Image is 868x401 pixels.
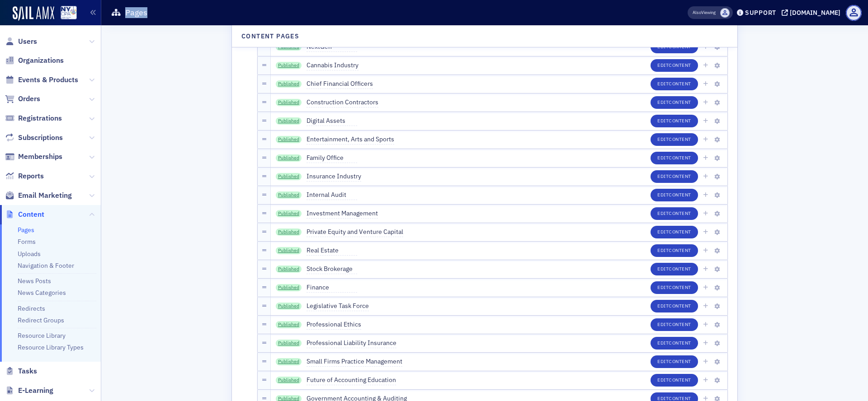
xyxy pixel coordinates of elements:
[276,62,302,69] a: Published
[307,227,403,237] span: Private Equity and Venture Capital
[307,190,357,200] span: Internal Audit
[5,94,40,104] a: Orders
[5,133,63,143] a: Subscriptions
[18,343,84,351] a: Resource Library Types
[651,59,698,72] button: EditContent
[54,6,77,21] a: View Homepage
[276,99,302,106] a: Published
[5,37,37,47] a: Users
[18,210,44,219] span: Content
[18,37,37,47] span: Users
[669,247,691,253] span: Content
[5,56,64,65] a: Organizations
[651,170,698,183] button: EditContent
[276,173,302,180] a: Published
[18,316,64,324] a: Redirect Groups
[307,61,359,70] span: Cannabis Industry
[651,355,698,368] button: EditContent
[651,115,698,127] button: EditContent
[18,261,74,270] a: Navigation & Footer
[18,152,62,162] span: Memberships
[307,98,378,107] span: Construction Contractors
[669,210,691,216] span: Content
[61,6,77,20] img: SailAMX
[669,321,691,327] span: Content
[276,136,302,143] a: Published
[5,75,78,85] a: Events & Products
[5,366,37,376] a: Tasks
[669,117,691,124] span: Content
[651,281,698,294] button: EditContent
[276,247,302,254] a: Published
[276,117,302,125] a: Published
[693,9,716,16] span: Viewing
[18,238,36,246] a: Forms
[651,78,698,90] button: EditContent
[669,136,691,142] span: Content
[307,116,357,126] span: Digital Assets
[651,96,698,109] button: EditContent
[18,75,78,85] span: Events & Products
[669,358,691,364] span: Content
[651,226,698,238] button: EditContent
[745,9,776,17] div: Support
[307,79,373,89] span: Chief Financial Officers
[18,386,53,396] span: E-Learning
[5,191,72,200] a: Email Marketing
[669,62,691,68] span: Content
[276,377,302,384] a: Published
[276,191,302,199] a: Published
[669,80,691,87] span: Content
[651,374,698,387] button: EditContent
[5,210,44,219] a: Content
[669,228,691,235] span: Content
[13,6,54,21] img: SailAMX
[651,207,698,220] button: EditContent
[18,133,63,143] span: Subscriptions
[18,191,72,200] span: Email Marketing
[669,303,691,309] span: Content
[782,9,844,16] button: [DOMAIN_NAME]
[18,277,51,285] a: News Posts
[18,304,45,312] a: Redirects
[307,135,394,145] span: Entertainment, Arts and Sports
[276,303,302,310] a: Published
[790,9,840,17] div: [DOMAIN_NAME]
[846,5,862,21] span: Profile
[307,301,369,311] span: Legislative Task Force
[307,338,396,348] span: Professional Liability Insurance
[669,191,691,198] span: Content
[18,226,34,234] a: Pages
[307,153,357,163] span: Family Office
[276,284,302,291] a: Published
[651,189,698,201] button: EditContent
[669,284,691,290] span: Content
[5,171,44,181] a: Reports
[18,171,44,181] span: Reports
[669,154,691,161] span: Content
[276,266,302,273] a: Published
[241,32,299,41] h4: Content Pages
[276,358,302,365] a: Published
[669,377,691,383] span: Content
[5,152,62,162] a: Memberships
[276,321,302,328] a: Published
[18,94,40,104] span: Orders
[276,210,302,217] a: Published
[307,246,357,256] span: Real Estate
[651,337,698,350] button: EditContent
[669,340,691,346] span: Content
[276,340,302,347] a: Published
[18,331,66,340] a: Resource Library
[125,7,147,18] h1: Pages
[5,386,53,396] a: E-Learning
[307,320,361,330] span: Professional Ethics
[651,152,698,164] button: EditContent
[307,172,361,182] span: Insurance Industry
[651,263,698,275] button: EditContent
[307,375,396,385] span: Future of Accounting Education
[18,113,62,123] span: Registrations
[307,264,357,274] span: Stock Brokerage
[651,300,698,312] button: EditContent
